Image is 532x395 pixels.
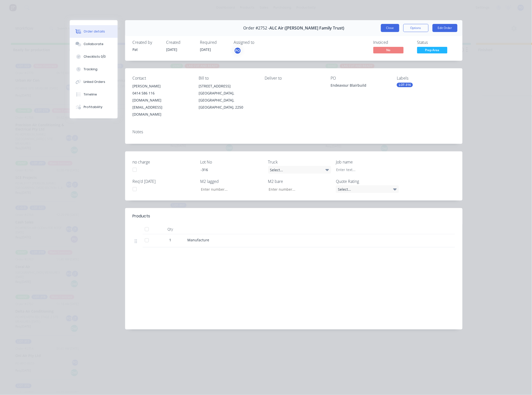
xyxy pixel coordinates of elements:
label: Lot No [200,159,263,165]
div: [STREET_ADDRESS][GEOGRAPHIC_DATA], [GEOGRAPHIC_DATA], [GEOGRAPHIC_DATA], 2250 [199,83,257,111]
button: Collaborate [70,38,118,50]
button: Checklists 0/0 [70,50,118,63]
div: Created [166,40,194,45]
label: Quote Rating [336,178,399,184]
div: 0414 586 116 [133,90,191,97]
input: Enter number... [197,185,263,193]
label: M2 bare [268,178,331,184]
div: [PERSON_NAME] [133,83,191,90]
div: Products [133,213,150,219]
button: Profitability [70,101,118,113]
div: Required [200,40,228,45]
button: Tracking [70,63,118,76]
span: No [373,47,404,53]
button: Close [381,24,399,32]
div: Labels [397,76,455,81]
button: Timeline [70,88,118,101]
div: Contact [133,76,191,81]
span: Manufacture [188,238,209,242]
div: Linked Orders [84,80,105,84]
div: Deliver to [265,76,323,81]
div: Checklists 0/0 [84,54,106,59]
button: Options [403,24,429,32]
div: Assigned to [234,40,284,45]
div: Endeavour Blairbuild [331,83,389,90]
label: Truck [268,159,331,165]
button: PO [234,47,241,54]
div: Pat [133,47,160,52]
span: ALC Air ([PERSON_NAME] Family Trust) [269,26,344,30]
button: Linked Orders [70,76,118,88]
div: [GEOGRAPHIC_DATA], [GEOGRAPHIC_DATA], [GEOGRAPHIC_DATA], 2250 [199,90,257,111]
button: Prep Area [417,47,447,54]
span: Prep Area [417,47,447,53]
div: Qty [155,224,186,234]
label: Req'd [DATE] [133,178,196,184]
div: Tracking [84,67,97,72]
div: Notes [133,129,455,134]
div: LOT-316 [397,83,413,87]
div: -316 [197,166,260,173]
input: Enter number... [264,185,331,193]
span: [DATE] [200,47,211,52]
div: [STREET_ADDRESS] [199,83,257,90]
div: Status [417,40,455,45]
label: M2 lagged [200,178,263,184]
div: Invoiced [373,40,411,45]
span: Order #2752 - [243,26,269,30]
div: Select... [268,166,331,174]
div: Collaborate [84,42,103,46]
div: PO [331,76,389,81]
button: Edit Order [433,24,457,32]
div: [DOMAIN_NAME][EMAIL_ADDRESS][DOMAIN_NAME] [133,97,191,118]
span: [DATE] [166,47,178,52]
label: no charge [133,159,196,165]
div: Created by [133,40,160,45]
button: Order details [70,25,118,38]
div: Profitability [84,105,102,109]
div: Order details [84,29,105,34]
span: 1 [169,237,171,243]
div: Timeline [84,92,97,97]
div: [PERSON_NAME]0414 586 116[DOMAIN_NAME][EMAIL_ADDRESS][DOMAIN_NAME] [133,83,191,118]
div: Bill to [199,76,257,81]
div: Select... [336,185,399,193]
label: Job name [336,159,399,165]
